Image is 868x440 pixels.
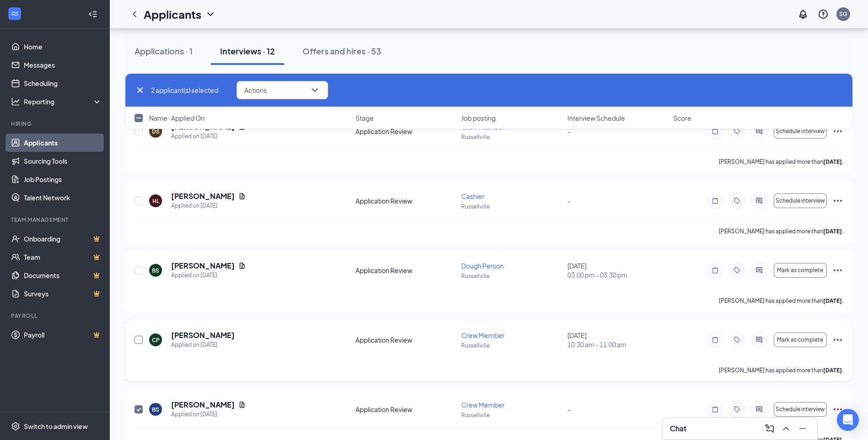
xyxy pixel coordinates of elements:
div: Application Review [356,335,456,344]
span: - [567,405,571,413]
svg: ActiveChat [754,197,765,204]
div: CP [152,336,160,344]
span: Name · Applied On [149,113,205,123]
div: Offers and hires · 53 [302,45,381,57]
p: Russellville [461,411,561,419]
div: Open Intercom Messenger [837,409,859,431]
a: Applicants [24,134,102,152]
div: Applications · 1 [135,45,193,57]
svg: Tag [732,267,743,274]
svg: Note [710,406,721,413]
svg: Document [238,262,246,269]
a: Messages [24,56,102,74]
svg: ChevronDown [205,9,216,20]
div: [DATE] [567,261,668,279]
div: HL [152,197,159,205]
a: PayrollCrown [24,326,102,344]
a: Scheduling [24,74,102,92]
span: Actions [244,87,267,93]
button: ComposeMessage [762,421,777,436]
svg: ActiveChat [754,336,765,343]
span: Job posting [461,113,496,123]
span: Crew Member [461,401,505,409]
div: BS [152,267,159,274]
div: Application Review [356,266,456,275]
div: [DATE] [567,331,668,349]
span: Score [673,113,691,123]
svg: Tag [732,406,743,413]
svg: Ellipses [832,195,843,206]
button: Schedule interview [774,193,827,208]
div: Application Review [356,196,456,205]
svg: Document [238,401,246,408]
div: Applied on [DATE] [171,201,246,210]
b: [DATE] [823,228,842,235]
span: Mark as complete [777,337,823,343]
b: [DATE] [823,367,842,374]
a: Sourcing Tools [24,152,102,170]
p: Russellville [461,272,561,280]
h5: [PERSON_NAME] [171,400,235,410]
svg: Minimize [797,423,808,434]
button: Schedule interview [774,402,827,417]
span: 2 applicant(s) selected [151,85,218,95]
div: Reporting [24,97,102,106]
span: - [567,197,571,205]
a: SurveysCrown [24,284,102,303]
a: Job Postings [24,170,102,188]
svg: ComposeMessage [764,423,775,434]
span: Crew Member [461,331,505,339]
button: Mark as complete [774,333,827,347]
p: Russellville [461,203,561,210]
div: Payroll [11,312,100,320]
svg: Analysis [11,97,20,106]
span: Dough Person [461,262,504,270]
div: SG [839,10,847,18]
h3: Chat [670,424,686,434]
span: Mark as complete [777,267,823,274]
svg: Cross [135,85,146,96]
svg: QuestionInfo [818,9,829,20]
svg: Settings [11,422,20,431]
div: Application Review [356,405,456,414]
svg: Ellipses [832,265,843,276]
b: [DATE] [823,158,842,165]
div: Applied on [DATE] [171,271,246,280]
svg: Note [710,336,721,343]
svg: Note [710,267,721,274]
a: DocumentsCrown [24,266,102,284]
a: Home [24,38,102,56]
svg: ActiveChat [754,267,765,274]
div: Hiring [11,120,100,128]
a: ChevronLeft [129,9,140,20]
div: BS [152,406,159,413]
a: Talent Network [24,188,102,207]
svg: Document [238,193,246,200]
h1: Applicants [144,6,201,22]
p: [PERSON_NAME] has applied more than . [719,158,843,166]
button: ActionsChevronDown [237,81,328,99]
span: 10:30 am - 11:00 am [567,340,668,349]
h5: [PERSON_NAME] [171,330,235,340]
span: 03:00 pm - 03:30 pm [567,270,668,279]
button: ChevronUp [779,421,793,436]
h5: [PERSON_NAME] [171,191,235,201]
svg: Note [710,197,721,204]
p: [PERSON_NAME] has applied more than . [719,227,843,235]
a: OnboardingCrown [24,230,102,248]
a: TeamCrown [24,248,102,266]
svg: WorkstreamLogo [10,9,19,18]
span: Stage [356,113,374,123]
div: Applied on [DATE] [171,340,235,349]
span: Schedule interview [776,406,825,413]
button: Minimize [795,421,810,436]
b: [DATE] [823,297,842,304]
svg: Tag [732,336,743,343]
svg: Tag [732,197,743,204]
div: Team Management [11,216,100,224]
svg: Collapse [88,10,97,19]
p: [PERSON_NAME] has applied more than . [719,297,843,305]
h5: [PERSON_NAME] [171,261,235,271]
svg: Notifications [798,9,809,20]
p: Russellville [461,342,561,349]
